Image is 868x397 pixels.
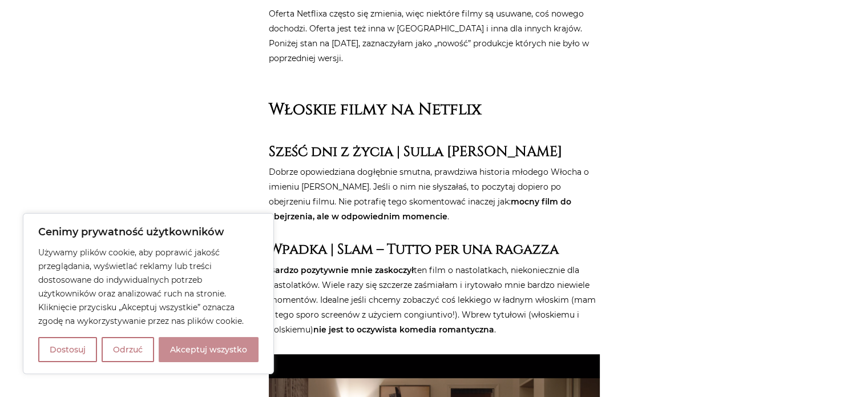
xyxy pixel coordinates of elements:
p: Oferta Netflixa często się zmienia, więc niektóre filmy są usuwane, coś nowego dochodzi. Oferta j... [269,6,600,66]
p: Używamy plików cookie, aby poprawić jakość przeglądania, wyświetlać reklamy lub treści dostosowan... [38,246,259,328]
strong: Bardzo pozytywnie mnie zaskoczył [269,265,414,275]
button: Dostosuj [38,337,97,362]
button: Odrzuć [102,337,154,362]
strong: Sześć dni z życia | Sulla [PERSON_NAME] [269,142,562,161]
button: Akceptuj wszystko [159,337,259,362]
p: ten film o nastolatkach, niekoniecznie dla nastolatków. Wiele razy się szczerze zaśmiałam i iryto... [269,263,600,337]
strong: Włoskie filmy na Netflix [269,99,482,120]
p: Cenimy prywatność użytkowników [38,225,259,239]
strong: Wpadka | Slam – Tutto per una ragazza [269,240,559,259]
p: Dobrze opowiedziana dogłębnie smutna, prawdziwa historia młodego Włocha o imieniu [PERSON_NAME]. ... [269,165,600,224]
strong: nie jest to oczywista komedia romantyczna [313,324,494,335]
